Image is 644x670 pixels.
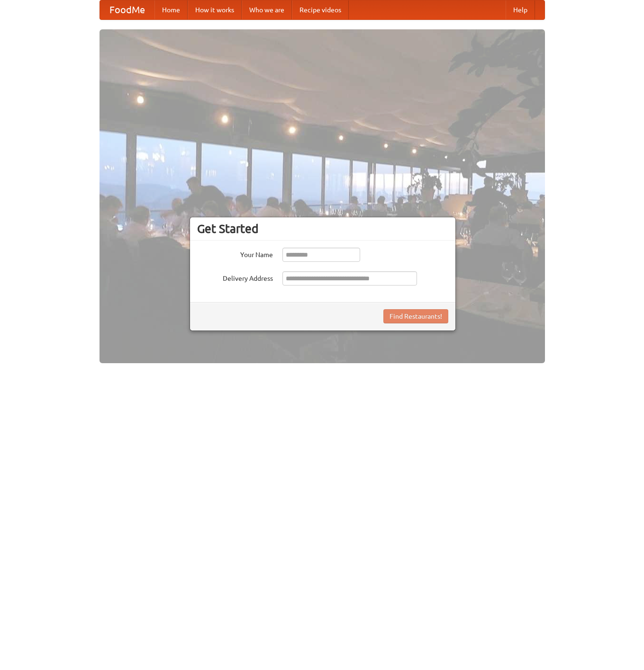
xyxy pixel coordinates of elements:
[197,222,448,236] h3: Get Started
[506,0,535,19] a: Help
[383,309,448,323] button: Find Restaurants!
[242,0,292,19] a: Who we are
[100,0,154,19] a: FoodMe
[188,0,242,19] a: How it works
[292,0,349,19] a: Recipe videos
[197,271,273,283] label: Delivery Address
[197,248,273,259] label: Your Name
[154,0,188,19] a: Home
